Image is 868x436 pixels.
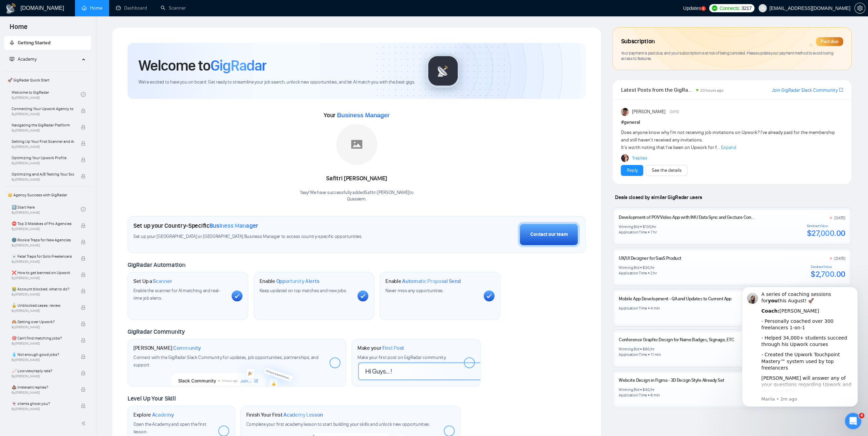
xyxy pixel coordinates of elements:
span: Updates [683,5,701,11]
a: Development of POV Video App with IMU Data Sync and Gesture Controls [619,214,760,220]
span: Academy [18,56,36,62]
span: lock [81,305,86,310]
div: 30 [645,265,650,270]
div: 8 min [650,392,660,398]
span: lock [81,240,86,244]
div: /hr [651,224,656,229]
span: By [PERSON_NAME] [12,325,74,329]
a: searchScanner [161,5,186,11]
span: 😭 Account blocked: what to do? [12,286,74,292]
span: Keep updated on top matches and new jobs. [260,288,347,294]
span: Your payment is past due, and your subscription is at risk of being canceled. Please update your ... [621,50,833,61]
span: lock [81,125,86,130]
span: lock [81,354,86,359]
div: 2 hr [650,270,657,276]
span: By [PERSON_NAME] [12,358,74,362]
span: First Post [382,345,404,351]
span: lock [81,371,86,375]
a: UX/UI Designer for SaaS Product [619,255,681,261]
span: 💩 Irrelevant replies? [12,384,74,391]
span: We're excited to have you on board. Get ready to streamline your job search, unlock new opportuni... [138,79,415,86]
a: Join GigRadar Slack Community [772,87,838,94]
span: Subscription [621,36,654,47]
a: homeHome [82,5,102,11]
span: Business Manager [209,222,258,229]
span: 🚀 GigRadar Quick Start [5,73,90,87]
span: Navigating the GigRadar Platform [12,122,74,129]
span: Academy Lesson [283,411,323,418]
a: export [839,87,843,93]
span: 4 [859,413,864,418]
span: Community [173,345,201,351]
a: dashboardDashboard [116,5,147,11]
span: lock [81,289,86,294]
span: By [PERSON_NAME] [12,407,74,411]
div: /hr [650,387,654,392]
span: lock [81,108,86,113]
span: By [PERSON_NAME] [12,227,74,231]
div: 4 min [650,305,660,311]
a: Reply [627,167,637,174]
span: Complete your first academy lesson to start building your skills and unlock new opportunities. [246,421,430,427]
span: 💧 Not enough good jobs? [12,351,74,358]
a: 1️⃣ Start HereBy[PERSON_NAME] [12,202,81,217]
h1: Enable [260,278,320,285]
span: Connecting Your Upwork Agency to GigRadar [12,105,74,112]
h1: Explore [133,411,174,418]
a: setting [854,5,865,11]
span: lock [81,157,86,162]
span: By [PERSON_NAME] [12,342,74,346]
div: Past due [816,37,843,46]
span: Optimizing and A/B Testing Your Scanner for Better Results [12,171,74,178]
span: 🙈 Getting over Upwork? [12,318,74,325]
div: $ [643,265,645,270]
span: setting [855,5,865,11]
span: Opportunity Alerts [276,278,319,285]
span: By [PERSON_NAME] [12,178,74,182]
span: GigRadar Automation [128,261,185,269]
h1: Finish Your First [246,411,323,418]
span: lock [81,321,86,326]
img: slackcommunity-bg.png [172,355,302,386]
span: ☠️ Fatal Traps for Solo Freelancers [12,253,74,260]
div: 11 min [650,352,661,357]
div: $ [643,346,645,352]
img: placeholder.png [336,124,377,165]
span: Automatic Proposal Send [402,278,460,285]
span: 👻 clients ghost you? [12,400,74,407]
div: 100 [645,224,651,229]
span: Connects: [719,4,740,12]
a: Conference Graphic Design for Name Badges, Signage, ETC. [619,337,735,343]
span: 📈 Low view/reply rate? [12,367,74,374]
button: Reply [621,165,643,176]
span: lock [81,174,86,179]
span: GigRadar [210,56,266,75]
div: [DATE] [834,215,845,221]
span: By [PERSON_NAME] [12,374,74,378]
span: 20 hours ago [700,88,724,93]
span: By [PERSON_NAME] [12,276,74,280]
button: Contact our team [518,222,580,247]
text: 5 [703,7,704,10]
span: Does anyone know why I'm not receiving job invitations on Upwork? I've already paid for the membe... [621,130,835,150]
img: Randi Tovar [621,108,629,116]
h1: Enable [385,278,460,285]
a: 5 [701,6,706,11]
div: Winning Bid [619,224,639,229]
span: Connect with the GigRadar Slack Community for updates, job opportunities, partnerships, and support. [133,355,319,368]
span: Optimizing Your Upwork Profile [12,154,74,161]
span: ⛔ Top 3 Mistakes of Pro Agencies [12,220,74,227]
span: lock [81,403,86,408]
span: Getting Started [18,40,50,46]
h1: [PERSON_NAME] [133,345,201,351]
iframe: Intercom live chat [845,413,861,429]
span: Home [4,22,33,36]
